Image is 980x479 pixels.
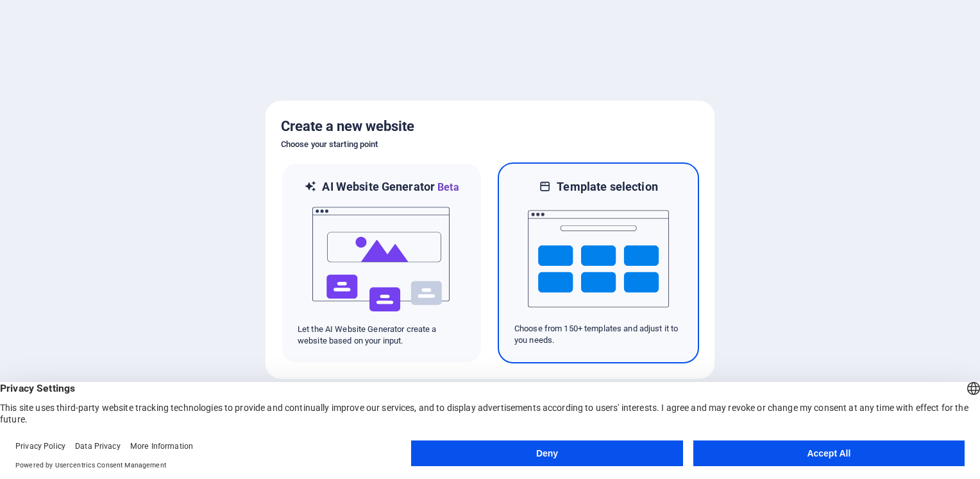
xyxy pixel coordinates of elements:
h6: AI Website Generator [322,179,459,195]
p: Choose from 150+ templates and adjust it to you needs. [514,323,682,346]
h6: Template selection [557,179,657,195]
div: Template selectionChoose from 150+ templates and adjust it to you needs. [498,162,699,363]
img: ai [311,195,452,324]
div: AI Website GeneratorBetaaiLet the AI Website Generator create a website based on your input. [281,162,482,363]
h5: Create a new website [281,116,699,137]
span: Beta [435,181,459,193]
p: Let the AI Website Generator create a website based on your input. [298,324,466,347]
h6: Choose your starting point [281,137,699,152]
